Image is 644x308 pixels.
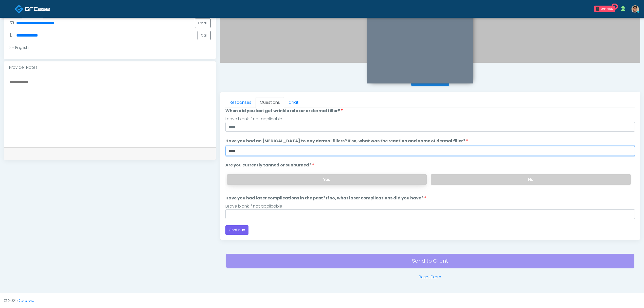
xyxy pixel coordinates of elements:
[4,61,216,74] div: Provider Notes
[225,225,248,235] button: Continue
[256,97,284,108] a: Questions
[284,97,303,108] a: Chat
[225,116,635,122] div: Leave blank if not applicable
[419,274,441,280] a: Reset Exam
[198,31,211,40] button: Call
[15,5,23,13] img: Docovia
[596,7,599,11] div: 1
[25,6,50,11] img: Docovia
[225,108,343,114] label: When did you last get wrinkle relaxer or dermal filler?
[225,97,256,108] a: Responses
[591,4,618,14] a: 1 0m 49s
[195,19,211,28] a: Email
[601,7,613,11] div: 0m 49s
[15,1,50,17] a: Docovia
[225,195,426,201] label: Have you had laser complications in the past? If so, what laser complications did you have?
[431,174,631,185] label: No
[18,298,34,303] a: Docovia
[227,174,427,185] label: Yes
[220,69,640,74] h4: Invite Participants to Video Session
[631,5,639,13] img: Kenner Medina
[9,45,29,51] div: English
[225,138,468,144] label: Have you had an [MEDICAL_DATA] to any dermal fillers? If so, what was the reaction and name of de...
[225,203,635,209] div: Leave blank if not applicable
[4,2,19,17] button: Open LiveChat chat widget
[225,162,314,168] label: Are you currently tanned or sunburned?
